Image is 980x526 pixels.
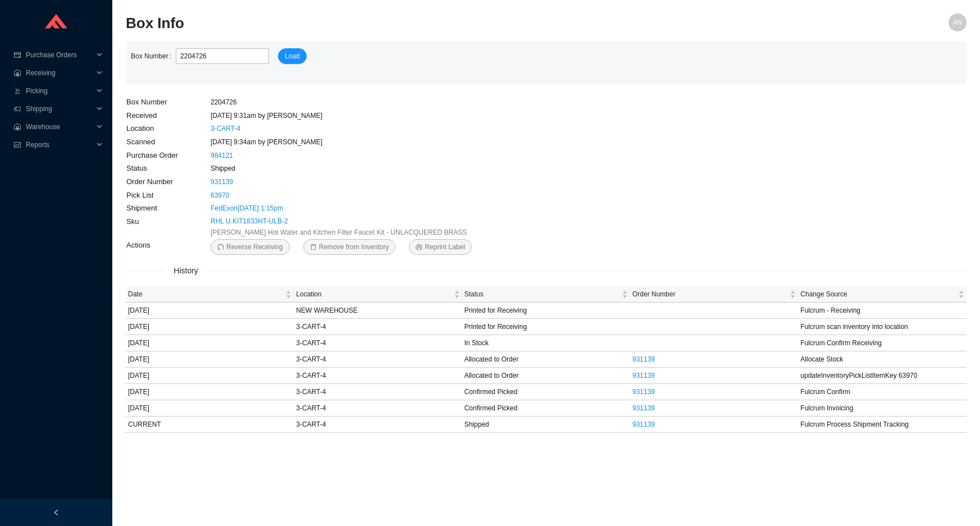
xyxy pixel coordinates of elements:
[285,51,300,62] span: Load
[632,404,655,412] a: 931139
[126,368,294,384] td: [DATE]
[126,135,210,149] td: Scanned
[798,384,967,400] td: Fulcrum Confirm
[798,417,967,433] td: Fulcrum Process Shipment Tracking
[632,388,655,396] a: 931139
[294,368,462,384] td: 3-CART-4
[303,239,396,255] button: deleteRemove from Inventory
[126,417,294,433] td: CURRENT
[126,95,210,109] td: Box Number
[126,122,210,135] td: Location
[210,162,486,175] td: Shipped
[798,351,967,368] td: Allocate Stock
[26,64,93,82] span: Receiving
[211,152,233,159] a: 984121
[798,335,967,351] td: Fulcrum Confirm Receiving
[126,335,294,351] td: [DATE]
[462,400,630,417] td: Confirmed Picked
[294,400,462,417] td: 3-CART-4
[294,286,462,303] th: Location sortable
[798,303,967,319] td: Fulcrum - Receiving
[211,204,283,212] a: FedExon[DATE] 1:15pm
[798,319,967,335] td: Fulcrum scan inventory into location
[462,303,630,319] td: Printed for Receiving
[126,351,294,368] td: [DATE]
[632,289,787,300] span: Order Number
[800,289,956,300] span: Change Source
[409,239,471,255] button: printerReprint Label
[464,289,619,300] span: Status
[294,319,462,335] td: 3-CART-4
[462,384,630,400] td: Confirmed Picked
[13,141,21,148] span: fund
[798,286,967,303] th: Change Source sortable
[953,13,963,31] span: AN
[211,239,290,255] button: undoReverse Receiving
[126,215,210,239] td: Sku
[13,52,21,58] span: credit-card
[126,303,294,319] td: [DATE]
[26,82,93,100] span: Picking
[126,384,294,400] td: [DATE]
[210,95,486,109] td: 2204726
[294,303,462,319] td: NEW WAREHOUSE
[211,178,233,186] a: 931139
[462,319,630,335] td: Printed for Receiving
[294,417,462,433] td: 3-CART-4
[26,118,93,136] span: Warehouse
[131,48,176,64] label: Box Number
[630,286,798,303] th: Order Number sortable
[798,400,967,417] td: Fulcrum Invoicing
[126,400,294,417] td: [DATE]
[126,286,294,303] th: Date sortable
[462,351,630,368] td: Allocated to Order
[26,100,93,118] span: Shipping
[211,125,240,132] a: 3-CART-4
[126,162,210,175] td: Status
[126,13,756,33] h2: Box Info
[126,175,210,189] td: Order Number
[462,417,630,433] td: Shipped
[211,227,467,238] span: [PERSON_NAME] Hot Water and Kitchen Filter Faucet Kit - UNLACQUERED BRASS
[26,136,93,154] span: Reports
[462,368,630,384] td: Allocated to Order
[632,372,655,379] a: 931139
[126,239,210,255] td: Actions
[26,46,93,64] span: Purchase Orders
[166,264,206,277] span: History
[126,109,210,122] td: Received
[210,109,486,122] td: [DATE] 9:31am by [PERSON_NAME]
[126,319,294,335] td: [DATE]
[126,149,210,162] td: Purchase Order
[126,189,210,202] td: Pick List
[462,286,630,303] th: Status sortable
[462,335,630,351] td: In Stock
[294,384,462,400] td: 3-CART-4
[53,509,60,516] span: left
[798,368,967,384] td: updateInventoryPickListItemKey 63970
[294,335,462,351] td: 3-CART-4
[294,351,462,368] td: 3-CART-4
[632,355,655,363] a: 931139
[211,191,229,199] a: 63970
[632,420,655,428] a: 931139
[210,135,486,149] td: [DATE] 9:34am by [PERSON_NAME]
[211,216,288,227] a: RHL U.KIT1833HT-ULB-2
[128,289,283,300] span: Date
[296,289,451,300] span: Location
[126,202,210,215] td: Shipment
[278,48,307,64] button: Load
